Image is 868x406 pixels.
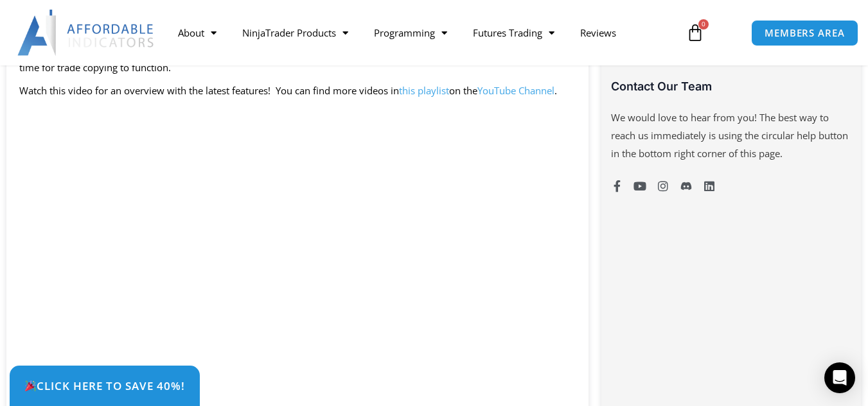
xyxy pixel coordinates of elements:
a: MEMBERS AREA [751,20,858,46]
a: About [165,18,229,47]
a: 🎉Click Here to save 40%! [10,366,200,406]
span: Click Here to save 40%! [24,380,185,391]
p: We would love to hear from you! The best way to reach us immediately is using the circular help b... [611,109,851,163]
a: Reviews [567,18,629,47]
div: Open Intercom Messenger [824,362,855,393]
a: NinjaTrader Products [229,18,361,47]
img: 🎉 [25,380,36,391]
a: Futures Trading [460,18,567,47]
a: YouTube Channel [477,84,554,97]
a: Programming [361,18,460,47]
span: MEMBERS AREA [765,28,845,38]
nav: Menu [165,18,677,47]
p: Watch this video for an overview with the latest features! You can find more videos in on the . [19,82,576,100]
h3: Contact Our Team [611,79,851,94]
span: 0 [698,19,709,30]
a: this playlist [399,84,449,97]
img: LogoAI | Affordable Indicators – NinjaTrader [17,10,155,56]
a: 0 [667,14,723,51]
